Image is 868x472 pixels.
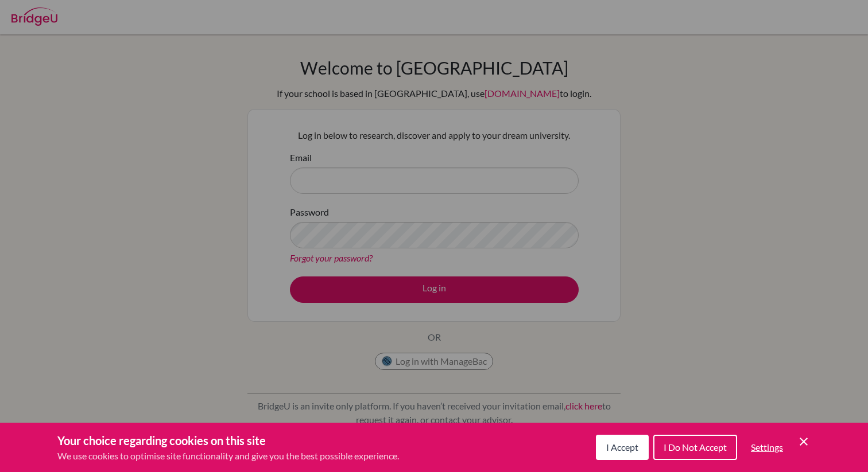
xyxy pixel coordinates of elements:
button: Settings [742,436,792,459]
button: I Do Not Accept [653,435,737,460]
button: Save and close [797,435,811,448]
p: We use cookies to optimise site functionality and give you the best possible experience. [57,449,399,463]
span: I Accept [606,442,638,453]
span: Settings [751,442,783,453]
span: I Do Not Accept [664,442,727,453]
button: I Accept [596,435,649,460]
h3: Your choice regarding cookies on this site [57,432,399,449]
